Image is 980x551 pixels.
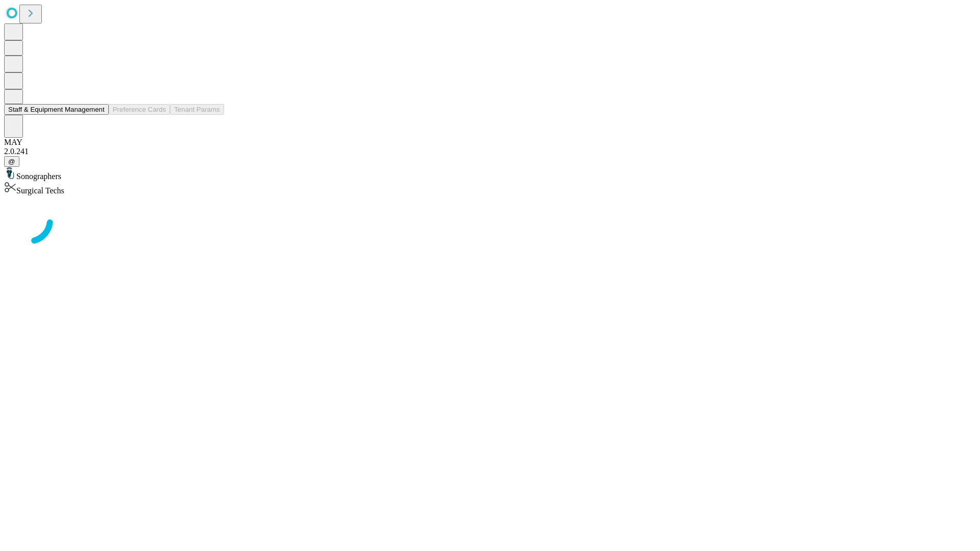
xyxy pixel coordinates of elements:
[8,158,15,165] span: @
[170,104,224,115] button: Tenant Params
[4,147,976,156] div: 2.0.241
[4,104,109,115] button: Staff & Equipment Management
[109,104,170,115] button: Preference Cards
[4,181,976,195] div: Surgical Techs
[4,167,976,181] div: Sonographers
[4,156,19,167] button: @
[4,138,976,147] div: MAY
